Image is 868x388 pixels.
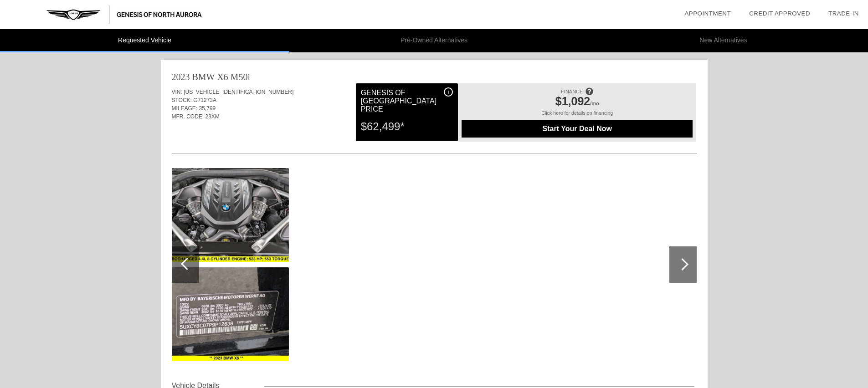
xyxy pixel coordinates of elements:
a: Appointment [684,10,731,17]
span: [US_VEHICLE_IDENTIFICATION_NUMBER] [184,89,293,95]
li: Pre-Owned Alternatives [289,29,579,52]
span: FINANCE [561,89,583,94]
div: $62,499* [361,115,453,138]
a: Credit Approved [749,10,810,17]
div: Quoted on [DATE] 11:06:27 AM [172,126,697,141]
span: 35,799 [199,105,216,112]
span: VIN: [172,89,182,95]
div: Click here for details on financing [462,110,693,120]
span: G71273A [193,97,216,103]
img: Pre-Owned-2023-BMW-X6-M50i-ID23895224338-aHR0cDovL2ltYWdlcy51bml0c2ludmVudG9yeS5jb20vdXBsb2Fkcy9w... [164,267,289,361]
div: 2023 BMW X6 [172,71,228,83]
div: Genesis of [GEOGRAPHIC_DATA] Price [361,87,453,115]
li: New Alternatives [579,29,868,52]
span: MILEAGE: [172,105,198,112]
span: 23XM [205,113,220,120]
a: Trade-In [828,10,859,17]
div: /mo [466,95,688,110]
span: $1,092 [555,95,590,107]
div: M50i [231,71,250,83]
img: Pre-Owned-2023-BMW-X6-M50i-ID23895224332-aHR0cDovL2ltYWdlcy51bml0c2ludmVudG9yeS5jb20vdXBsb2Fkcy9w... [164,168,289,262]
span: MFR. CODE: [172,113,204,120]
span: Start Your Deal Now [473,125,681,133]
span: STOCK: [172,97,192,103]
span: i [448,89,449,95]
